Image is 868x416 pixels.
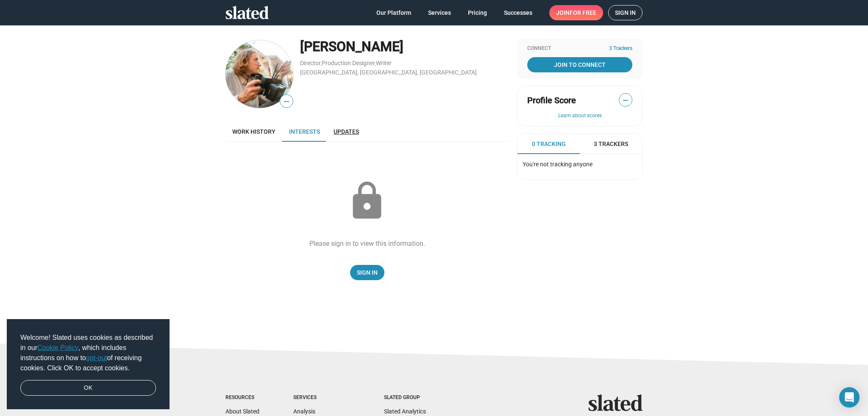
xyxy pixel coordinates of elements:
[225,394,259,401] div: Resources
[37,344,78,351] a: Cookie Policy
[350,265,384,280] a: Sign In
[327,121,366,142] a: Updates
[529,57,631,72] span: Join To Connect
[20,333,156,373] span: Welcome! Slated uses cookies as described in our , which includes instructions on how to of recei...
[370,5,418,20] a: Our Platform
[357,265,378,280] span: Sign In
[384,394,442,401] div: Slated Group
[608,5,643,20] a: Sign in
[384,408,426,415] a: Slated Analytics
[523,161,593,168] span: You're not tracking anyone
[293,408,315,415] a: Analysis
[300,38,509,56] div: [PERSON_NAME]
[376,5,411,20] span: Our Platform
[527,113,632,119] button: Learn about scores
[570,5,596,20] span: for free
[527,57,632,72] a: Join To Connect
[461,5,494,20] a: Pricing
[321,61,322,66] span: ,
[527,95,576,106] span: Profile Score
[346,180,388,222] mat-icon: lock
[468,5,487,20] span: Pricing
[7,319,170,410] div: cookieconsent
[289,128,320,135] span: Interests
[86,354,107,361] a: opt-out
[428,5,451,20] span: Services
[225,40,293,108] img: Erik V. Lund
[375,61,376,66] span: ,
[497,5,539,20] a: Successes
[322,60,375,66] a: Production Designer
[504,5,532,20] span: Successes
[839,387,860,408] div: Open Intercom Messenger
[594,140,628,148] span: 3 Trackers
[232,128,275,135] span: Work history
[300,60,321,66] a: Director
[282,121,327,142] a: Interests
[309,239,425,248] div: Please sign in to view this information.
[376,60,392,66] a: Writer
[293,394,350,401] div: Services
[280,96,293,107] span: —
[527,45,632,52] div: Connect
[615,6,636,20] span: Sign in
[421,5,458,20] a: Services
[532,140,566,148] span: 0 Tracking
[556,5,596,20] span: Join
[225,121,282,142] a: Work history
[300,69,477,76] a: [GEOGRAPHIC_DATA], [GEOGRAPHIC_DATA], [GEOGRAPHIC_DATA]
[619,95,632,106] span: —
[609,45,632,52] span: 3 Trackers
[225,408,259,415] a: About Slated
[549,5,603,20] a: Joinfor free
[20,380,156,396] a: dismiss cookie message
[334,128,359,135] span: Updates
